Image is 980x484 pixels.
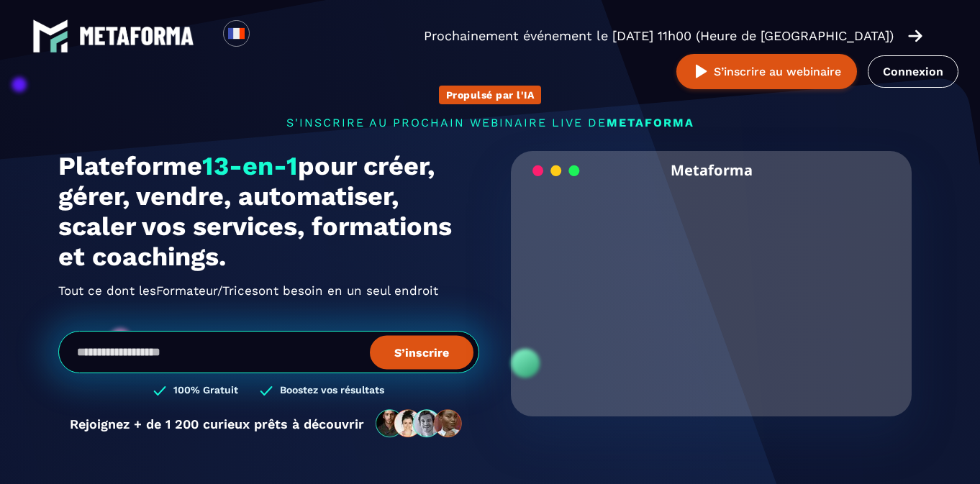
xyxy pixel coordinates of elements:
[424,26,894,46] p: Prochainement événement le [DATE] 11h00 (Heure de [GEOGRAPHIC_DATA])
[70,416,364,432] p: Rejoignez + de 1 200 curieux prêts à découvrir
[260,384,273,398] img: checked
[908,28,922,44] img: arrow-right
[280,384,384,398] h3: Boostez vos résultats
[607,116,694,129] span: METAFORMA
[58,116,922,129] p: s'inscrire au prochain webinaire live de
[671,151,753,189] h2: Metaforma
[676,54,857,89] button: S’inscrire au webinaire
[522,189,901,378] video: Your browser does not support the video tag.
[692,63,710,81] img: play
[868,55,958,88] a: Connexion
[202,151,298,181] span: 13-en-1
[153,384,166,398] img: checked
[58,279,479,302] h2: Tout ce dont les ont besoin en un seul endroit
[173,384,238,398] h3: 100% Gratuit
[532,164,580,178] img: loading
[79,27,194,45] img: logo
[250,20,285,52] div: Search for option
[371,408,468,439] img: community-people
[156,279,258,302] span: Formateur/Trices
[58,151,479,272] h1: Plateforme pour créer, gérer, vendre, automatiser, scaler vos services, formations et coachings.
[32,18,68,54] img: logo
[262,27,273,45] input: Search for option
[370,335,473,369] button: S’inscrire
[227,24,245,42] img: fr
